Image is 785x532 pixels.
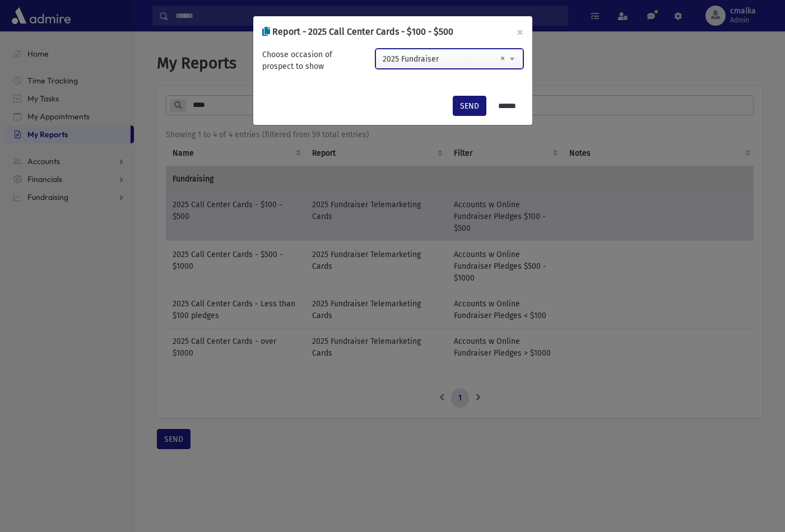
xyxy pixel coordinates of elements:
[375,49,523,69] span: 2025 Fundraiser
[376,49,523,69] span: 2025 Fundraiser
[508,16,532,48] button: ×
[500,48,505,68] span: Remove all items
[262,49,365,72] label: Choose occasion of prospect to show
[262,25,453,39] h6: Report - 2025 Call Center Cards - $100 - $500
[453,96,486,116] button: SEND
